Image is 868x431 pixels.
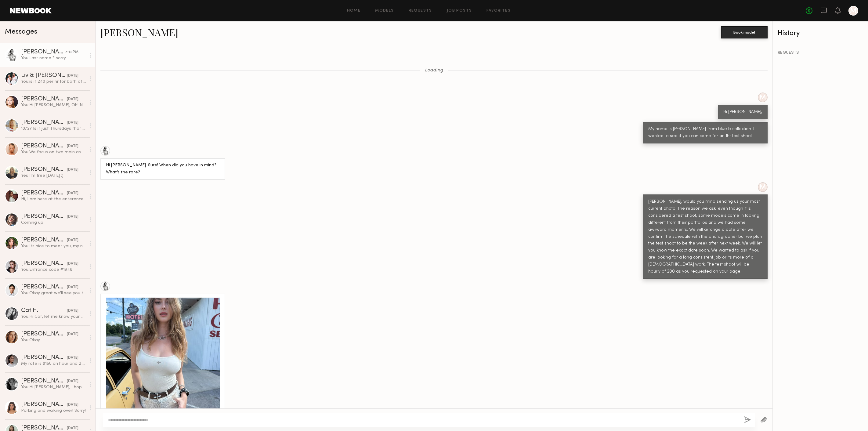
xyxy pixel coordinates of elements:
div: Coming up [21,220,86,226]
div: [PERSON_NAME] [21,237,67,243]
div: [PERSON_NAME] [21,261,67,267]
div: You: is it 240 per hr for both of you or per person [21,79,86,85]
div: [DATE] [67,308,78,314]
div: [DATE] [67,378,78,384]
div: You: Hi [PERSON_NAME], I hop you are well :) I just wanted to see if your available [DATE] (5/20)... [21,384,86,390]
div: [PERSON_NAME] [21,214,67,220]
div: Hi, I am here at the enterence [21,196,86,202]
a: Book model [721,29,768,34]
div: 10/2? Is it just Thursdays that you have available? If so would the 9th or 16th work? [21,126,86,132]
div: Hi [PERSON_NAME], [723,109,762,116]
div: [DATE] [67,214,78,220]
div: Yes I’m free [DATE] :) [21,173,86,179]
div: [PERSON_NAME] [21,167,67,173]
div: You: Last name * sorry [21,55,86,61]
div: [PERSON_NAME] [21,402,67,408]
div: [DATE] [67,402,78,408]
div: [PERSON_NAME] [21,96,67,102]
div: [DATE] [67,143,78,149]
a: Favorites [486,9,511,13]
div: You: Hi [PERSON_NAME], Oh! No. I hope you recover soon, as soon you recover reach back to me! I w... [21,102,86,108]
div: My rate is $150 an hour and 2 hours minimum [21,361,86,367]
a: Models [375,9,394,13]
div: [DATE] [67,355,78,361]
div: You: Its nice to meet you, my name is [PERSON_NAME] and I am the Head Designer at Blue B Collecti... [21,243,86,249]
div: You: Entrance code #1948 [21,267,86,273]
div: [DATE] [67,167,78,173]
div: Parking and walking over! Sorry! [21,408,86,414]
a: [PERSON_NAME] [100,26,178,39]
div: [DATE] [67,237,78,243]
div: 7:13 PM [65,49,78,55]
div: History [778,30,863,37]
div: [DATE] [67,190,78,196]
a: Job Posts [447,9,472,13]
div: [PERSON_NAME] [21,331,67,337]
button: Book model [721,26,768,38]
div: [PERSON_NAME] [21,120,67,126]
div: Cat H. [21,308,67,314]
div: [PERSON_NAME] [21,49,65,55]
span: Messages [5,28,37,35]
div: Hi [PERSON_NAME]. Sure! When did you have in mind? What’s the rate? [106,162,220,176]
div: [PERSON_NAME] [21,190,67,196]
span: Loading [425,68,443,73]
div: My name is [PERSON_NAME] from blue b collection. I wanted to see if you can come for an 1hr test ... [648,126,762,140]
div: [PERSON_NAME] [21,378,67,384]
div: [DATE] [67,261,78,267]
div: Liv & [PERSON_NAME] [21,73,67,79]
a: M [848,6,858,16]
div: [PERSON_NAME], would you mind sending us your most current photo. The reason we ask, even though ... [648,198,762,275]
div: You: We focus on two main aspects: first, the online portfolio. When candidates arrive, they ofte... [21,149,86,155]
div: REQUESTS [778,51,863,55]
a: Requests [409,9,432,13]
a: Home [347,9,361,13]
div: You: Okay great we'll see you then [21,290,86,296]
div: [PERSON_NAME] [21,143,67,149]
div: You: Okay [21,337,86,343]
div: [DATE] [67,120,78,126]
div: [PERSON_NAME] [21,284,67,290]
div: [DATE] [67,331,78,337]
div: [DATE] [67,96,78,102]
div: [DATE] [67,284,78,290]
div: You: Hi Cat, let me know your availability [21,314,86,320]
div: [PERSON_NAME] [21,355,67,361]
div: [DATE] [67,73,78,79]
